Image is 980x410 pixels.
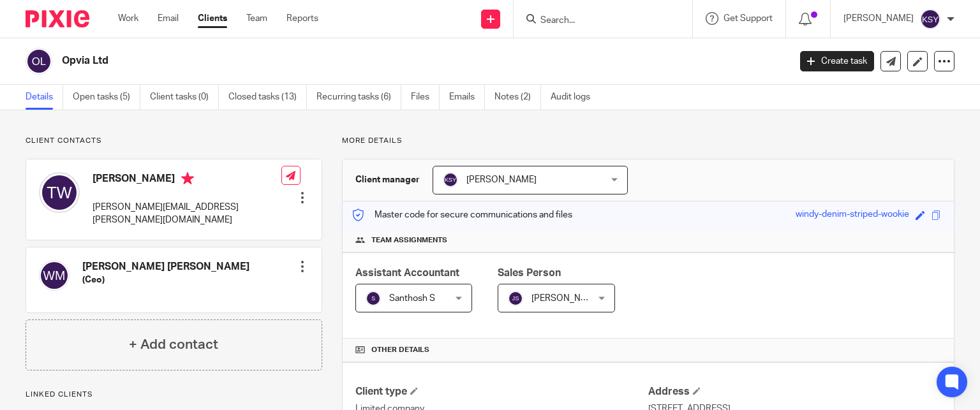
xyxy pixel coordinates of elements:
p: Master code for secure communications and files [352,209,572,221]
input: Search [539,15,654,27]
h2: Opvia Ltd [62,54,637,68]
span: Team assignments [371,235,447,245]
h3: Client manager [355,173,420,186]
a: Emails [449,85,485,110]
p: More details [342,136,954,146]
h4: [PERSON_NAME] [PERSON_NAME] [82,260,249,274]
a: Clients [198,12,227,25]
a: Create task [800,51,874,71]
a: Recurring tasks (6) [316,85,401,110]
img: svg%3E [39,172,80,213]
h5: (Ceo) [82,274,249,286]
a: Client tasks (0) [150,85,219,110]
i: Primary [181,172,194,185]
span: [PERSON_NAME] [531,294,602,303]
a: Team [246,12,267,25]
img: svg%3E [508,291,523,306]
a: Files [411,85,440,110]
a: Reports [286,12,318,25]
p: Client contacts [26,136,322,146]
span: Get Support [724,14,773,23]
span: Santhosh S [389,294,435,303]
span: Assistant Accountant [355,268,459,278]
span: Other details [371,345,429,355]
p: [PERSON_NAME][EMAIL_ADDRESS][PERSON_NAME][DOMAIN_NAME] [93,201,281,227]
img: svg%3E [39,260,70,291]
span: [PERSON_NAME] [466,175,537,184]
a: Email [158,12,179,25]
div: windy-denim-striped-wookie [796,208,909,223]
h4: + Add contact [129,335,218,355]
img: Pixie [26,10,89,27]
img: svg%3E [443,172,458,187]
a: Notes (2) [494,85,541,110]
img: svg%3E [26,48,52,75]
a: Work [118,12,138,25]
a: Audit logs [551,85,600,110]
a: Details [26,85,63,110]
h4: Address [648,385,941,399]
a: Closed tasks (13) [228,85,307,110]
a: Open tasks (5) [73,85,140,110]
img: svg%3E [920,9,940,29]
img: svg%3E [366,291,381,306]
h4: Client type [355,385,648,399]
h4: [PERSON_NAME] [93,172,281,188]
span: Sales Person [498,268,561,278]
p: [PERSON_NAME] [843,12,914,25]
p: Linked clients [26,390,322,400]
